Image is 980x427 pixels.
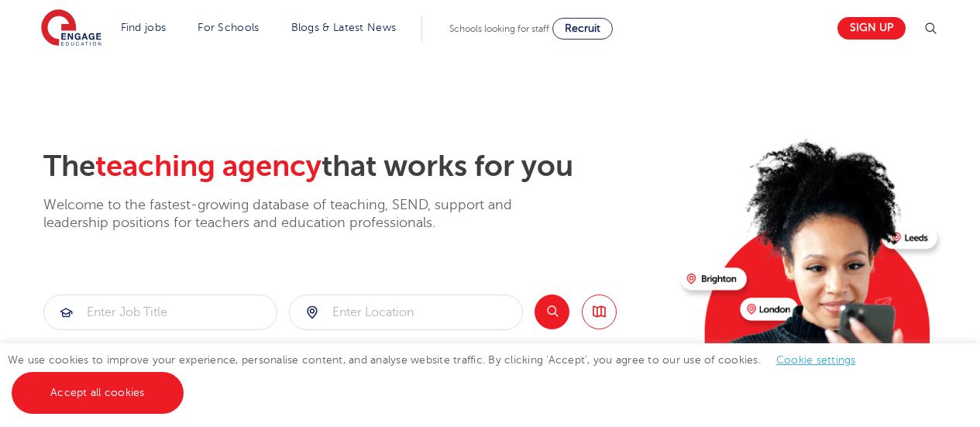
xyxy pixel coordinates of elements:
span: teaching agency [95,150,322,183]
a: Sign up [837,17,906,40]
a: Recruit [552,18,613,40]
p: Welcome to the fastest-growing database of teaching, SEND, support and leadership positions for t... [43,196,555,232]
h2: The that works for you [43,149,669,184]
input: Submit [44,295,277,329]
div: Submit [289,294,523,330]
input: Submit [290,295,522,329]
span: We use cookies to improve your experience, personalise content, and analyse website traffic. By c... [8,354,872,398]
button: Search [535,294,569,329]
div: Submit [43,294,277,330]
span: Schools looking for staff [449,23,549,34]
img: Engage Education [41,9,101,48]
a: For Schools [198,22,259,33]
a: Find jobs [121,22,167,33]
a: Blogs & Latest News [291,22,397,33]
span: Recruit [565,22,600,34]
a: Cookie settings [776,354,856,366]
a: Accept all cookies [12,372,184,414]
